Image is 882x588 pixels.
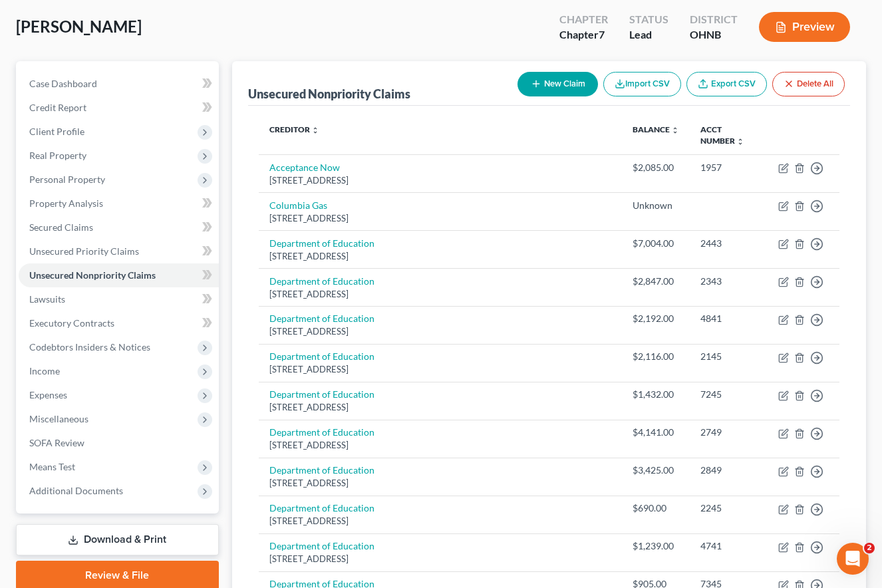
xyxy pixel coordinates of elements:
[633,388,679,401] div: $1,432.00
[269,124,319,134] a: Creditor unfold_more
[864,543,875,553] span: 2
[837,543,869,575] iframe: Intercom live chat
[29,198,103,209] span: Property Analysis
[269,388,374,400] a: Department of Education
[633,124,679,134] a: Balance unfold_more
[269,477,611,490] div: [STREET_ADDRESS]
[311,126,319,134] i: unfold_more
[633,502,679,515] div: $690.00
[633,464,679,477] div: $3,425.00
[633,426,679,439] div: $4,141.00
[19,431,219,455] a: SOFA Review
[29,293,65,305] span: Lawsuits
[269,540,374,551] a: Department of Education
[700,161,757,174] div: 1957
[269,212,611,225] div: [STREET_ADDRESS]
[559,27,608,43] div: Chapter
[269,515,611,527] div: [STREET_ADDRESS]
[16,524,219,555] a: Download & Print
[700,350,757,363] div: 2145
[19,192,219,216] a: Property Analysis
[269,275,374,287] a: Department of Education
[269,553,611,565] div: [STREET_ADDRESS]
[19,96,219,120] a: Credit Report
[559,12,608,27] div: Chapter
[633,275,679,288] div: $2,847.00
[700,464,757,477] div: 2849
[700,426,757,439] div: 2749
[269,250,611,263] div: [STREET_ADDRESS]
[700,312,757,325] div: 4841
[19,263,219,287] a: Unsecured Nonpriority Claims
[29,245,139,257] span: Unsecured Priority Claims
[690,27,738,43] div: OHNB
[29,389,67,400] span: Expenses
[29,150,86,161] span: Real Property
[269,237,374,249] a: Department of Education
[700,539,757,553] div: 4741
[671,126,679,134] i: unfold_more
[248,86,410,102] div: Unsecured Nonpriority Claims
[29,341,150,353] span: Codebtors Insiders & Notices
[269,351,374,362] a: Department of Education
[29,269,156,281] span: Unsecured Nonpriority Claims
[29,317,114,329] span: Executory Contracts
[269,401,611,414] div: [STREET_ADDRESS]
[29,102,86,113] span: Credit Report
[633,237,679,250] div: $7,004.00
[19,287,219,311] a: Lawsuits
[269,464,374,476] a: Department of Education
[690,12,738,27] div: District
[19,72,219,96] a: Case Dashboard
[633,161,679,174] div: $2,085.00
[29,221,93,233] span: Secured Claims
[633,350,679,363] div: $2,116.00
[629,12,668,27] div: Status
[517,72,598,96] button: New Claim
[269,325,611,338] div: [STREET_ADDRESS]
[269,162,340,173] a: Acceptance Now
[19,311,219,335] a: Executory Contracts
[269,426,374,438] a: Department of Education
[269,363,611,376] div: [STREET_ADDRESS]
[633,539,679,553] div: $1,239.00
[29,413,88,424] span: Miscellaneous
[269,313,374,324] a: Department of Education
[29,126,84,137] span: Client Profile
[269,288,611,301] div: [STREET_ADDRESS]
[700,502,757,515] div: 2245
[759,12,850,42] button: Preview
[736,138,744,146] i: unfold_more
[772,72,845,96] button: Delete All
[29,365,60,376] span: Income
[633,199,679,212] div: Unknown
[19,239,219,263] a: Unsecured Priority Claims
[269,174,611,187] div: [STREET_ADDRESS]
[700,124,744,146] a: Acct Number unfold_more
[29,461,75,472] span: Means Test
[29,174,105,185] span: Personal Property
[686,72,767,96] a: Export CSV
[700,388,757,401] div: 7245
[16,17,142,36] span: [PERSON_NAME]
[599,28,605,41] span: 7
[29,485,123,496] span: Additional Documents
[700,275,757,288] div: 2343
[269,502,374,514] a: Department of Education
[629,27,668,43] div: Lead
[633,312,679,325] div: $2,192.00
[700,237,757,250] div: 2443
[269,200,327,211] a: Columbia Gas
[269,439,611,452] div: [STREET_ADDRESS]
[29,437,84,448] span: SOFA Review
[19,216,219,239] a: Secured Claims
[603,72,681,96] button: Import CSV
[29,78,97,89] span: Case Dashboard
